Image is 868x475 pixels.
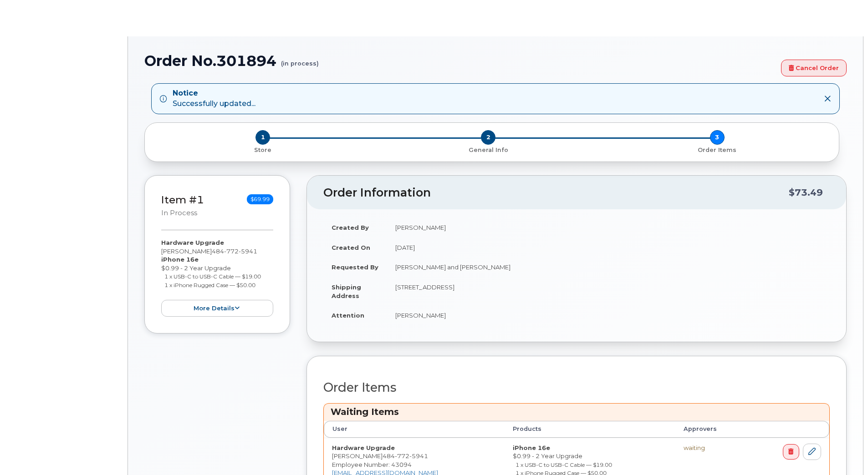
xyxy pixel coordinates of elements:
h3: Waiting Items [331,406,822,418]
div: $73.49 [789,184,823,201]
td: [PERSON_NAME] [387,217,830,237]
span: 5941 [239,248,257,255]
strong: Notice [173,88,255,99]
th: User [324,421,505,437]
div: [PERSON_NAME] $0.99 - 2 Year Upgrade [161,238,273,317]
strong: iPhone 16e [161,256,199,263]
span: 5941 [409,452,428,460]
h2: Order Information [323,187,789,199]
strong: iPhone 16e [513,444,550,451]
strong: Requested By [332,263,378,271]
a: 1 Store [152,145,374,154]
h1: Order No.301894 [144,53,776,69]
h2: Order Items [323,381,830,394]
span: $69.99 [247,194,273,204]
a: Cancel Order [781,60,847,76]
small: in process [161,209,197,217]
a: Item #1 [161,193,204,206]
span: 2 [481,130,495,145]
td: [DATE] [387,237,830,258]
td: [PERSON_NAME] [387,305,830,325]
strong: Created By [332,224,369,231]
strong: Hardware Upgrade [332,444,395,451]
small: 1 x USB-C to USB-C Cable — $19.00 [164,273,261,280]
small: (in process) [281,53,319,67]
strong: Attention [332,312,364,319]
th: Approvers [675,421,749,437]
div: waiting [684,444,740,452]
div: Successfully updated... [173,88,255,109]
button: more details [161,300,273,317]
strong: Created On [332,244,370,251]
span: Employee Number: 43094 [332,461,412,468]
small: 1 x iPhone Rugged Case — $50.00 [164,282,255,288]
small: 1 x USB-C to USB-C Cable — $19.00 [516,461,612,468]
span: 1 [255,130,270,145]
strong: Shipping Address [332,283,361,299]
span: 484 [212,248,257,255]
th: Products [505,421,676,437]
span: 772 [224,248,239,255]
td: [PERSON_NAME] and [PERSON_NAME] [387,257,830,277]
p: Store [156,146,370,154]
span: 772 [395,452,409,460]
a: 2 General Info [374,145,603,154]
span: 484 [383,452,428,460]
strong: Hardware Upgrade [161,239,224,246]
td: [STREET_ADDRESS] [387,277,830,305]
p: General Info [378,146,599,154]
